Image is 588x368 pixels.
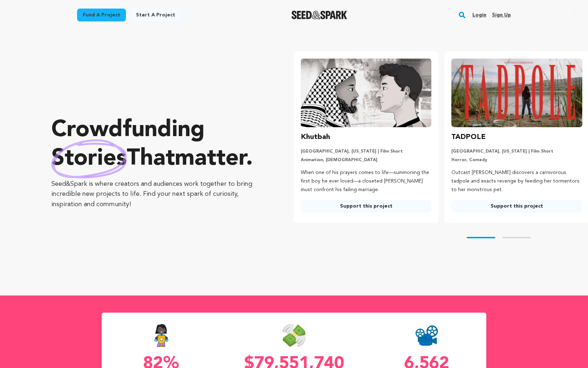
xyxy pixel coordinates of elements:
[130,9,181,21] a: Start a project
[451,169,582,194] p: Outcast [PERSON_NAME] discovers a carnivorous tadpole and exacts revenge by feeding her tormentor...
[451,200,582,213] a: Support this project
[150,324,172,347] img: Seed&Spark Success Rate Icon
[292,11,348,19] img: Seed&Spark Logo Dark Mode
[51,116,265,173] p: Crowdfunding that .
[415,324,438,347] img: Seed&Spark Projects Created Icon
[451,59,582,127] img: TADPOLE image
[301,169,432,194] p: When one of his prayers comes to life—summoning the first boy he ever loved—a closeted [PERSON_NA...
[301,59,432,127] img: Khutbah image
[175,148,246,170] span: matter
[283,324,305,347] img: Seed&Spark Money Raised Icon
[451,131,486,143] h3: TADPOLE
[301,149,432,154] p: [GEOGRAPHIC_DATA], [US_STATE] | Film Short
[51,179,265,210] p: Seed&Spark is where creators and audiences work together to bring incredible new projects to life...
[51,139,127,178] img: hand sketched image
[492,9,511,21] a: Sign up
[292,11,348,19] a: Seed&Spark Homepage
[77,9,126,21] a: Fund a project
[301,157,432,163] p: Animation, [DEMOGRAPHIC_DATA]
[451,149,582,154] p: [GEOGRAPHIC_DATA], [US_STATE] | Film Short
[451,157,582,163] p: Horror, Comedy
[301,200,432,213] a: Support this project
[301,131,330,143] h3: Khutbah
[472,9,486,21] a: Login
